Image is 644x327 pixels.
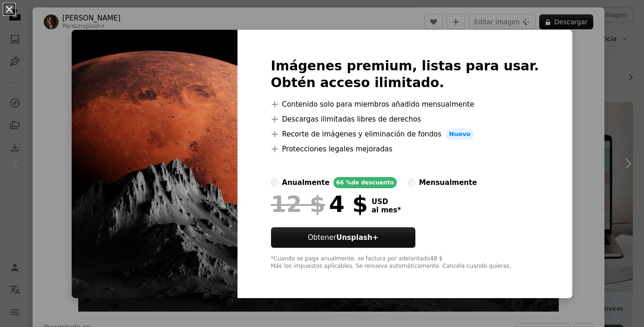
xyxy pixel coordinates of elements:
[271,192,325,216] span: 12 $
[333,177,397,188] div: 66 % de descuento
[372,206,401,214] span: al mes *
[419,177,477,188] div: mensualmente
[445,129,474,140] span: Nuevo
[372,198,401,206] span: USD
[336,233,378,242] strong: Unsplash+
[282,177,330,188] div: anualmente
[271,227,415,248] button: ObtenerUnsplash+
[271,143,539,155] li: Protecciones legales mejoradas
[271,179,278,186] input: anualmente66 %de descuento
[271,58,539,91] h2: Imágenes premium, listas para usar. Obtén acceso ilimitado.
[271,114,539,125] li: Descargas ilimitadas libres de derechos
[271,129,539,140] li: Recorte de imágenes y eliminación de fondos
[271,255,539,270] div: *Cuando se paga anualmente, se factura por adelantado 48 $ Más los impuestos aplicables. Se renue...
[72,30,237,298] img: premium_photo-1686515847297-8f25e451fe9c
[408,179,415,186] input: mensualmente
[271,99,539,110] li: Contenido solo para miembros añadido mensualmente
[271,192,368,216] div: 4 $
